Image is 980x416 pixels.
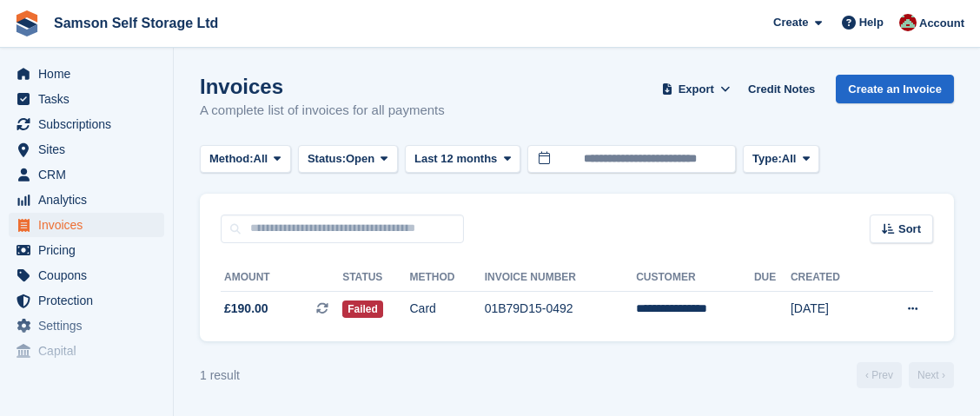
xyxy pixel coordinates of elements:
[754,264,791,292] th: Due
[9,263,164,287] a: menu
[38,288,142,313] span: Protection
[9,314,164,338] a: menu
[38,137,142,162] span: Sites
[38,314,142,338] span: Settings
[741,75,822,103] a: Credit Notes
[899,14,917,31] img: Ian
[38,62,142,86] span: Home
[38,339,142,363] span: Capital
[9,162,164,187] a: menu
[209,150,254,168] span: Method:
[9,188,164,212] a: menu
[836,75,954,103] a: Create an Invoice
[14,10,40,36] img: stora-icon-8386f47178a22dfd0bd8f6a31ec36ba5ce8667c1dd55bd0f319d3a0aa187defe.svg
[485,264,637,292] th: Invoice Number
[200,101,445,121] p: A complete list of invoices for all payments
[791,264,873,292] th: Created
[9,87,164,111] a: menu
[773,14,808,31] span: Create
[200,75,445,98] h1: Invoices
[679,81,714,98] span: Export
[9,62,164,86] a: menu
[658,75,734,103] button: Export
[38,188,142,212] span: Analytics
[743,145,819,174] button: Type: All
[9,213,164,237] a: menu
[9,238,164,262] a: menu
[38,112,142,136] span: Subscriptions
[224,300,268,318] span: £190.00
[853,362,957,388] nav: Page
[9,288,164,313] a: menu
[200,366,240,385] div: 1 result
[9,137,164,162] a: menu
[200,145,291,174] button: Method: All
[636,264,754,292] th: Customer
[859,14,884,31] span: Help
[342,300,383,318] span: Failed
[752,150,782,168] span: Type:
[919,15,964,32] span: Account
[254,150,268,168] span: All
[898,221,921,238] span: Sort
[308,150,346,168] span: Status:
[405,145,520,174] button: Last 12 months
[782,150,797,168] span: All
[791,291,873,327] td: [DATE]
[9,112,164,136] a: menu
[414,150,497,168] span: Last 12 months
[38,162,142,187] span: CRM
[38,263,142,287] span: Coupons
[409,291,484,327] td: Card
[485,291,637,327] td: 01B79D15-0492
[409,264,484,292] th: Method
[298,145,398,174] button: Status: Open
[342,264,409,292] th: Status
[909,362,954,388] a: Next
[38,238,142,262] span: Pricing
[47,9,225,37] a: Samson Self Storage Ltd
[38,213,142,237] span: Invoices
[346,150,374,168] span: Open
[38,87,142,111] span: Tasks
[221,264,342,292] th: Amount
[857,362,902,388] a: Previous
[9,339,164,363] a: menu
